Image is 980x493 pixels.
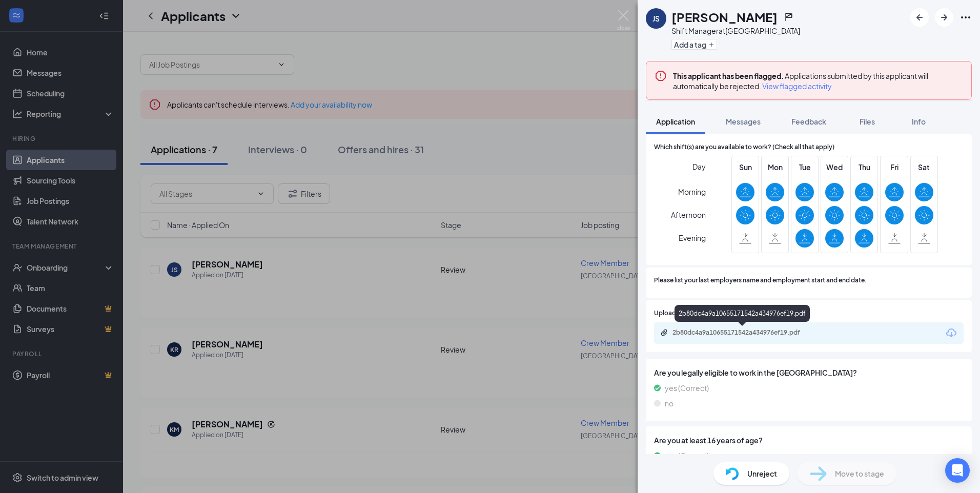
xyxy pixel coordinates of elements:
button: ArrowRight [935,8,953,27]
span: Sat [915,161,933,173]
span: no [665,398,673,409]
a: Paperclip2b80dc4a9a10655171542a434976ef19.pdf [660,328,826,338]
div: 2b80dc4a9a10655171542a434976ef19.pdf [672,328,816,337]
div: 2b80dc4a9a10655171542a434976ef19.pdf [675,305,810,322]
svg: Ellipses [959,11,972,24]
b: This applicant has been flagged. [673,71,784,80]
span: yes (Correct) [665,450,709,461]
span: Wed [825,161,844,173]
span: Are you legally eligible to work in the [GEOGRAPHIC_DATA]? [654,367,964,378]
svg: Error [655,70,667,82]
span: Files [860,117,875,126]
span: Application [656,117,695,126]
span: Which shift(s) are you available to work? (Check all that apply) [654,142,834,152]
svg: ArrowLeftNew [913,11,926,24]
span: Info [912,117,926,126]
svg: Download [945,327,957,339]
span: yes (Correct) [665,382,709,394]
span: Please list your last employers name and employment start and end date. [654,276,867,285]
span: Unreject [747,468,777,479]
span: Are you at least 16 years of age? [654,435,964,446]
svg: Flag [784,12,794,22]
button: ArrowLeftNew [910,8,929,27]
span: Thu [855,161,873,173]
svg: ArrowRight [938,11,950,24]
span: Upload Resume [654,309,701,318]
span: Day [692,161,706,172]
span: View flagged activity [762,81,832,91]
h1: [PERSON_NAME] [671,8,778,26]
span: Morning [678,182,706,201]
span: Mon [766,161,784,173]
span: Tue [795,161,814,173]
button: PlusAdd a tag [671,39,717,50]
span: Sun [736,161,754,173]
svg: Plus [708,42,714,48]
div: Applications submitted by this applicant will automatically be rejected. [673,70,963,91]
div: Shift Manager at [GEOGRAPHIC_DATA] [671,26,800,36]
span: Afternoon [671,206,706,224]
span: Fri [885,161,904,173]
span: Messages [726,117,761,126]
div: Open Intercom Messenger [945,458,970,483]
span: Feedback [791,117,826,126]
svg: Paperclip [660,328,668,337]
span: Move to stage [835,468,884,479]
span: Evening [679,229,706,247]
div: JS [652,13,660,24]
